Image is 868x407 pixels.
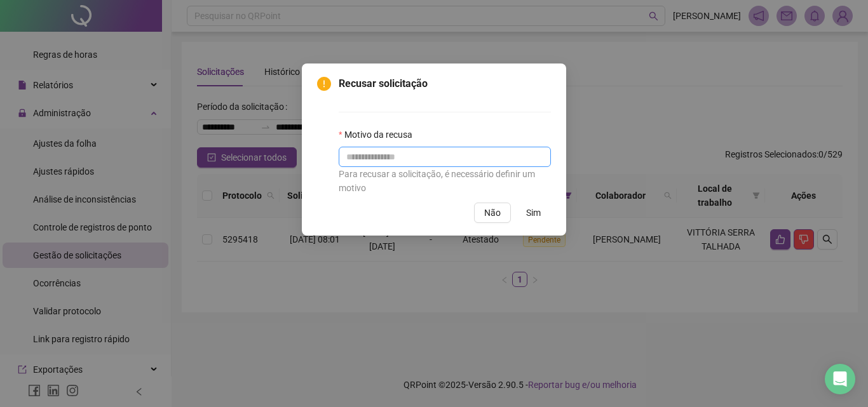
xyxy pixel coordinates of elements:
div: Open Intercom Messenger [825,364,855,394]
label: Motivo da recusa [339,128,421,142]
span: Sim [526,206,541,220]
span: exclamation-circle [317,77,331,91]
button: Não [474,203,511,223]
span: Não [484,206,501,220]
button: Sim [516,203,551,223]
span: Recusar solicitação [339,76,551,91]
div: Para recusar a solicitação, é necessário definir um motivo [339,167,551,195]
